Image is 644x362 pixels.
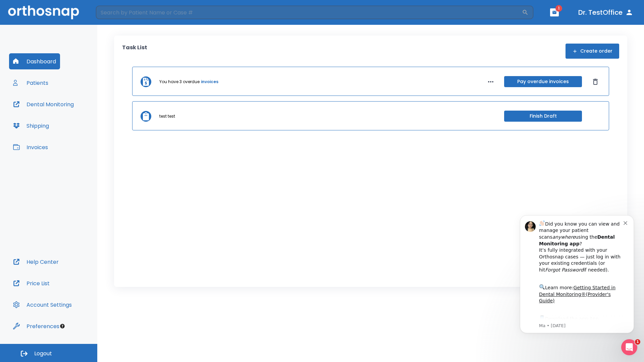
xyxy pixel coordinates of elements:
[9,297,76,313] button: Account Settings
[59,323,65,329] div: Tooltip anchor
[29,109,114,143] div: Download the app: | ​ Let us know if you need help getting started!
[29,118,114,124] p: Message from Ma, sent 1w ago
[8,5,79,19] img: Orthosnap
[504,111,582,122] button: Finish Draft
[114,14,119,20] button: Dismiss notification
[122,44,147,59] p: Task List
[566,44,619,59] button: Create order
[29,111,89,123] a: App Store
[555,5,562,12] span: 1
[96,6,522,19] input: Search by Patient Name or Case #
[621,339,637,355] iframe: Intercom live chat
[159,79,200,85] p: You have 3 overdue
[590,76,601,87] button: Dismiss
[9,318,63,334] button: Preferences
[9,254,63,270] button: Help Center
[510,205,644,344] iframe: Intercom notifications message
[34,350,52,357] span: Logout
[9,139,52,155] button: Invoices
[9,118,53,134] button: Shipping
[9,275,54,291] button: Price List
[159,113,175,119] p: test test
[504,76,582,87] button: Pay overdue invoices
[9,53,60,69] button: Dashboard
[9,96,78,112] button: Dental Monitoring
[635,339,640,345] span: 1
[576,6,636,18] button: Dr. TestOffice
[201,79,218,85] a: invoices
[9,75,52,91] button: Patients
